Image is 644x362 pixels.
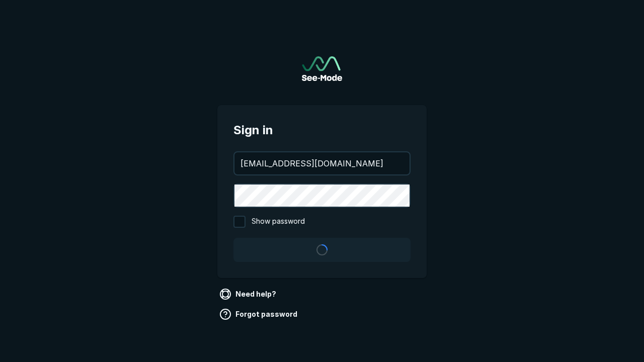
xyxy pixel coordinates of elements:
a: Forgot password [217,306,301,322]
a: Need help? [217,286,280,302]
input: your@email.com [234,152,410,174]
span: Sign in [233,121,411,139]
img: See-Mode Logo [302,56,342,81]
a: Go to sign in [302,56,342,81]
span: Show password [252,216,305,228]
